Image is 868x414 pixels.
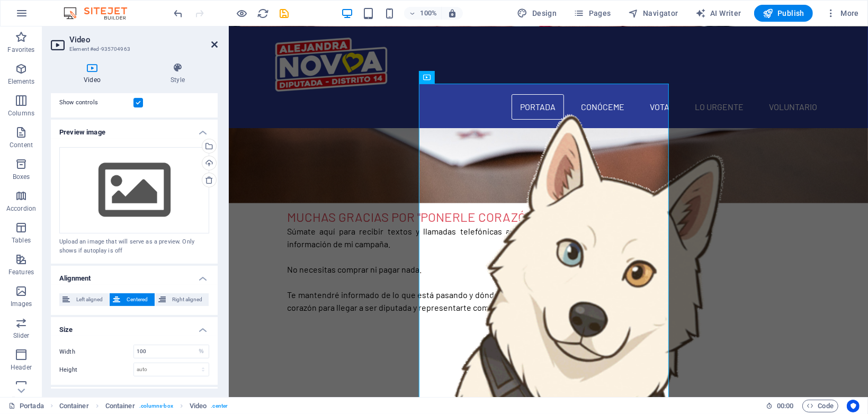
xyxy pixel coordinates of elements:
h2: Video [69,35,218,44]
label: Show controls [59,96,133,109]
button: Centered [110,293,154,306]
button: More [821,5,863,22]
button: Click here to leave preview mode and continue editing [236,7,248,20]
button: Right aligned [155,293,209,306]
p: Tables [12,236,31,245]
h4: Style [138,62,218,85]
div: Upload an image that will serve as a preview. Only shows if autoplay is off [59,238,209,255]
span: Click to select. Double-click to edit [190,400,207,412]
span: Design [517,8,557,19]
span: . center [211,400,228,412]
a: Click to cancel selection. Double-click to open Pages [8,400,44,412]
p: Favorites [7,46,34,54]
p: Images [11,300,32,308]
button: AI Writer [691,5,746,22]
button: Usercentrics [847,400,860,412]
span: Publish [763,8,804,19]
img: Editor Logo [61,7,140,20]
button: save [278,7,291,20]
div: Design (Ctrl+Alt+Y) [513,5,561,22]
p: Boxes [13,173,30,181]
span: Left aligned [73,293,106,306]
h4: Alignment [51,266,218,285]
label: Width [59,349,133,355]
h6: 100% [420,7,437,20]
p: Columns [8,109,34,118]
h6: Session time [766,400,794,412]
button: reload [257,7,270,20]
p: Accordion [6,204,36,213]
p: Content [10,141,33,149]
i: Reload page [257,7,270,20]
p: Features [8,268,34,276]
button: Publish [754,5,813,22]
span: Code [807,400,834,412]
span: 00 00 [777,400,793,412]
i: Save (Ctrl+S) [279,7,291,20]
span: : [784,402,786,410]
span: Right aligned [169,293,205,306]
span: AI Writer [695,8,741,19]
span: Click to select. Double-click to edit [105,400,135,412]
button: undo [172,7,185,20]
button: 100% [404,7,442,20]
label: Height [59,367,133,373]
h4: Size [51,317,218,336]
span: More [826,8,859,19]
div: Select files from the file manager, stock photos, or upload file(s) [59,147,209,234]
i: Undo: Change video (Ctrl+Z) [173,7,185,20]
button: Design [513,5,561,22]
p: Header [11,363,32,372]
button: Code [802,400,838,412]
span: Click to select. Double-click to edit [59,400,89,412]
h3: Element #ed-935704963 [69,44,196,54]
span: . columns-box [139,400,173,412]
p: Elements [8,77,35,86]
h4: Video [51,62,138,85]
span: Navigator [628,8,678,19]
span: Pages [574,8,611,19]
button: Left aligned [59,293,109,306]
button: Navigator [624,5,683,22]
h4: Preview image [51,120,218,139]
span: Centered [123,293,151,306]
p: Slider [13,331,30,340]
h4: Text [51,387,218,412]
i: On resize automatically adjust zoom level to fit chosen device. [448,8,457,18]
button: Pages [569,5,615,22]
nav: breadcrumb [59,400,228,412]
